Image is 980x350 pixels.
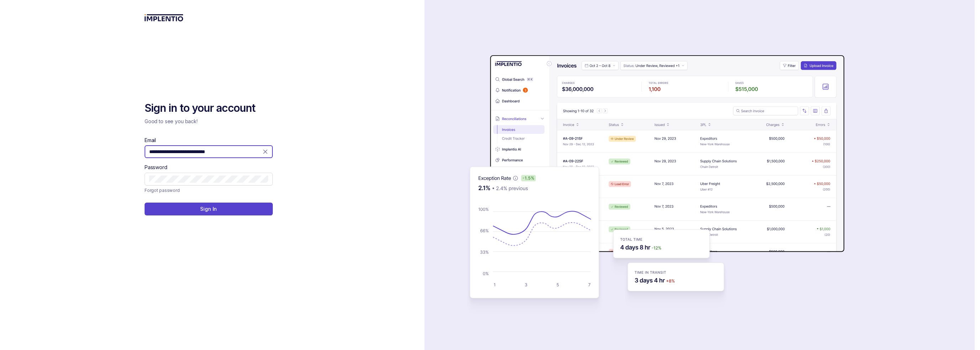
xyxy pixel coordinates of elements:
h2: Sign in to your account [145,101,273,115]
img: logo [145,14,183,21]
label: Password [145,164,167,171]
p: Forgot password [145,187,180,194]
button: Sign In [145,203,273,215]
img: signin-background.svg [444,33,847,318]
label: Email [145,137,156,144]
p: Good to see you back! [145,118,273,125]
a: Link Forgot password [145,187,180,194]
p: Sign In [200,205,217,213]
